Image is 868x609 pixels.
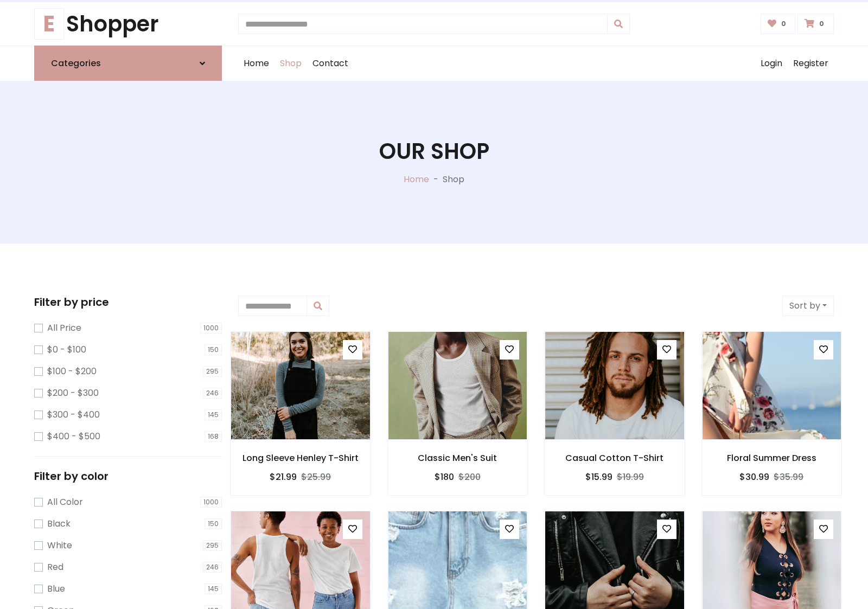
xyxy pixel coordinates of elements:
[238,46,275,81] a: Home
[47,561,63,574] label: Red
[782,296,834,316] button: Sort by
[205,409,222,420] span: 145
[739,472,769,482] h6: $30.99
[34,296,222,309] h5: Filter by price
[205,344,222,355] span: 150
[47,539,72,552] label: White
[47,408,100,421] label: $300 - $400
[761,14,796,34] a: 0
[301,471,331,483] del: $25.99
[545,453,685,463] h6: Casual Cotton T-Shirt
[47,387,99,400] label: $200 - $300
[203,562,222,573] span: 246
[47,322,81,335] label: All Price
[205,584,222,594] span: 145
[34,470,222,483] h5: Filter by color
[203,366,222,377] span: 295
[47,496,83,509] label: All Color
[435,472,454,482] h6: $180
[47,430,100,443] label: $400 - $500
[51,58,101,68] h6: Categories
[203,388,222,399] span: 246
[379,138,489,164] h1: Our Shop
[774,471,803,483] del: $35.99
[702,453,842,463] h6: Floral Summer Dress
[816,19,827,29] span: 0
[47,343,86,356] label: $0 - $100
[47,365,97,378] label: $100 - $200
[404,173,429,185] a: Home
[778,19,789,29] span: 0
[34,8,64,40] span: E
[755,46,788,81] a: Login
[205,518,222,529] span: 150
[34,11,222,37] h1: Shopper
[443,173,464,186] p: Shop
[205,431,222,442] span: 168
[307,46,354,81] a: Contact
[200,497,222,508] span: 1000
[203,540,222,551] span: 295
[47,582,65,595] label: Blue
[617,471,644,483] del: $19.99
[797,14,834,34] a: 0
[200,323,222,334] span: 1000
[458,471,481,483] del: $200
[275,46,307,81] a: Shop
[270,472,297,482] h6: $21.99
[585,472,612,482] h6: $15.99
[34,46,222,81] a: Categories
[388,453,528,463] h6: Classic Men's Suit
[231,453,371,463] h6: Long Sleeve Henley T-Shirt
[429,173,443,186] p: -
[788,46,834,81] a: Register
[34,11,222,37] a: EShopper
[47,517,71,530] label: Black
